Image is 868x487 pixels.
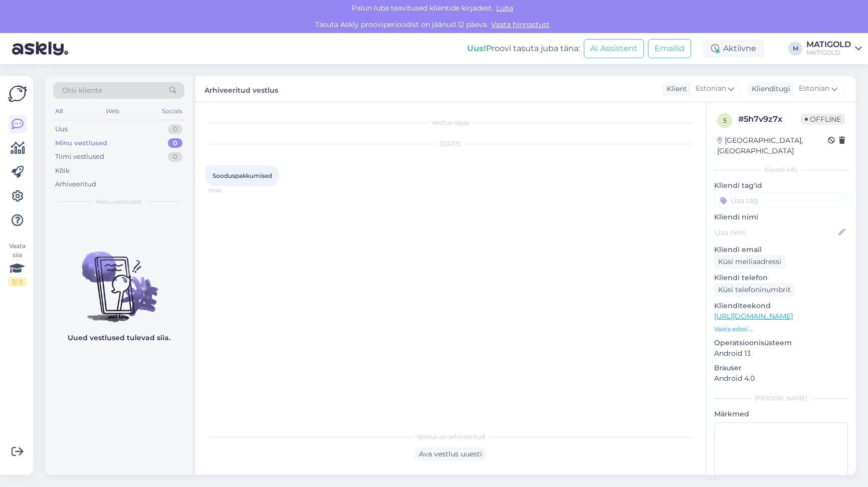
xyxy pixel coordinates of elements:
[788,42,802,56] div: M
[806,41,862,57] a: MATIGOLDMATIGOLD
[717,135,828,156] div: [GEOGRAPHIC_DATA], [GEOGRAPHIC_DATA]
[55,138,107,148] div: Minu vestlused
[55,124,68,134] div: Uus
[714,165,848,174] div: Kliendi info
[714,325,848,334] p: Vaata edasi ...
[467,43,580,55] div: Proovi tasuta juba täna:
[493,4,516,13] span: Luba
[8,278,26,287] div: 2 / 3
[806,49,851,57] div: MATIGOLD
[104,105,121,118] div: Web
[168,124,182,134] div: 0
[714,255,785,269] div: Küsi meiliaadressi
[738,113,801,125] div: # 5h7v9z7x
[96,197,141,206] span: Minu vestlused
[714,283,795,297] div: Küsi telefoninumbrit
[212,172,272,179] span: Sooduspakkumised
[714,409,848,419] p: Märkmed
[703,40,764,58] div: Aktiivne
[62,85,102,96] span: Otsi kliente
[45,233,192,324] img: No chats
[714,212,848,222] p: Kliendi nimi
[714,301,848,311] p: Klienditeekond
[648,39,691,58] button: Emailid
[714,193,848,208] input: Lisa tag
[806,41,851,49] div: MATIGOLD
[714,273,848,283] p: Kliendi telefon
[714,348,848,359] p: Android 13
[714,394,848,403] div: [PERSON_NAME]
[55,179,96,189] div: Arhiveeritud
[714,373,848,384] p: Android 4.0
[8,84,27,103] img: Askly Logo
[8,241,26,287] div: Vaata siia
[714,312,793,321] a: [URL][DOMAIN_NAME]
[204,82,278,96] label: Arhiveeritud vestlus
[714,363,848,373] p: Brauser
[799,83,829,94] span: Estonian
[723,117,727,124] span: 5
[584,39,644,58] button: AI Assistent
[205,139,696,148] div: [DATE]
[55,166,70,176] div: Kõik
[488,20,553,29] a: Vaata hinnastust
[205,118,696,127] div: Vestlus algas
[160,105,184,118] div: Socials
[467,44,486,53] b: Uus!
[696,83,726,94] span: Estonian
[801,114,845,125] span: Offline
[748,84,790,94] div: Klienditugi
[714,180,848,191] p: Kliendi tag'id
[168,138,182,148] div: 0
[168,152,182,162] div: 0
[714,245,848,255] p: Kliendi email
[663,84,687,94] div: Klient
[415,447,486,461] div: Ava vestlus uuesti
[208,187,246,194] span: 15:46
[68,333,170,343] p: Uued vestlused tulevad siia.
[715,227,836,238] input: Lisa nimi
[53,105,65,118] div: All
[714,338,848,348] p: Operatsioonisüsteem
[416,432,485,441] span: Vestlus on arhiveeritud
[55,152,104,162] div: Tiimi vestlused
